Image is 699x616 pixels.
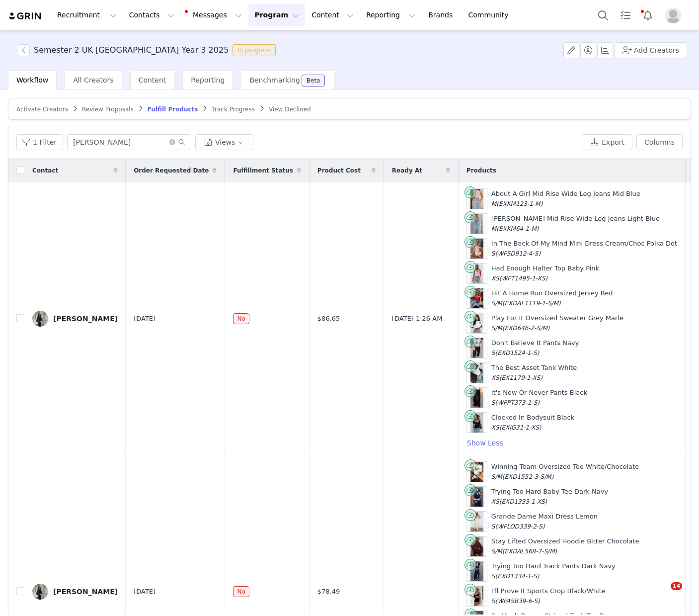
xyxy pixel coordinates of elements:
span: [DATE] [134,314,155,324]
span: M [491,225,496,232]
img: Product Image [470,313,483,333]
span: XS [491,275,499,282]
span: (EXKM123-1-M) [496,200,543,207]
span: (EXD1552-3-S/M) [502,473,553,480]
div: I'll Prove It Sports Crop Black/White [491,586,606,606]
span: (WFSD912-4-S) [495,250,541,257]
a: Community [463,4,519,26]
span: Product Cost [317,166,361,175]
button: Messages [181,4,248,26]
div: About A Girl Mid Rise Wide Leg Jeans Mid Blue [491,189,640,208]
button: Profile [659,7,691,23]
a: [PERSON_NAME] [32,584,118,600]
a: Brands [422,4,462,26]
img: Product Image [470,512,483,531]
h3: Semester 2 UK [GEOGRAPHIC_DATA] Year 3 2025 [34,44,229,56]
a: Tasks [615,4,636,26]
span: (WFASB39-6-S) [495,598,540,605]
span: Products [466,166,496,175]
img: Product Image [470,586,483,606]
span: In progress [233,44,276,56]
button: Add Creators [614,42,687,58]
img: Product Image [470,487,483,507]
img: Product Image [470,561,483,581]
span: XS [491,374,499,381]
button: Content [306,4,360,26]
span: S [491,350,495,356]
span: All Creators [73,76,113,84]
span: (EXD1334-1-S) [495,573,539,580]
div: Had Enough Halter Top Baby Pink [491,264,599,283]
div: Stay Lifted Oversized Hoodie Bitter Chocolate [491,536,639,556]
img: Product Image [470,239,483,259]
span: (WFT1495-1-XS) [499,275,547,282]
span: Track Progress [212,106,254,113]
div: [PERSON_NAME] [53,315,118,323]
div: Winning Team Oversized Tee White/Chocolate [491,462,639,481]
img: Product Image [470,413,483,433]
span: (WFLOD339-2-S) [495,523,544,530]
img: 3d3bc735-5299-4657-96fd-302ac5e8fa67.jpg [32,311,48,327]
div: Trying Too Hard Track Pants Dark Navy [491,561,616,581]
div: The Best Asset Tank White [491,363,577,382]
span: (EXDAL1119-1-S/M) [502,300,561,307]
div: Trying Too Hard Baby Tee Dark Navy [491,487,608,506]
div: Grande Dame Maxi Dress Lemon [491,512,598,531]
button: Reporting [360,4,422,26]
div: Hit A Home Run Oversized Jersey Red [491,288,613,308]
span: $78.49 [317,587,340,597]
img: 3d3bc735-5299-4657-96fd-302ac5e8fa67.jpg [32,584,48,600]
span: S [491,573,495,580]
span: S [491,399,495,406]
input: Search... [67,134,191,150]
span: No [233,586,249,597]
button: Search [592,4,614,26]
span: No [233,313,249,324]
span: Contact [32,166,58,175]
span: Order Requested Date [134,166,209,175]
span: Activate Creators [16,106,68,113]
i: icon: search [178,139,185,146]
span: 14 [671,582,682,590]
div: It's Now Or Never Pants Black [491,388,587,407]
span: [DATE] 1:26 AM [392,314,443,324]
span: (EX1179-1-XS) [499,374,543,381]
span: Ready At [392,166,422,175]
button: Notifications [637,4,659,26]
img: Product Image [470,189,483,209]
span: [object Object] [18,44,280,56]
img: Product Image [470,264,483,283]
span: (EXIG31-1-XS) [499,424,542,431]
span: S/M [491,473,502,480]
span: S/M [491,548,502,555]
span: View Declined [269,106,311,113]
span: S/M [491,300,502,307]
span: Benchmarking [249,76,300,84]
img: placeholder-profile.jpg [665,7,681,23]
button: 1 Filter [16,134,63,150]
div: Beta [307,78,320,84]
img: Product Image [470,462,483,482]
div: [PERSON_NAME] Mid Rise Wide Leg Jeans Light Blue [491,214,660,233]
img: Product Image [470,536,483,556]
span: $86.65 [317,314,340,324]
button: Show Less [466,437,504,449]
span: (EXDAL568-7-S/M) [502,548,557,555]
iframe: Intercom live chat [650,582,674,606]
div: [PERSON_NAME] [53,588,118,596]
a: grin logo [8,11,43,21]
a: [PERSON_NAME] [32,311,118,327]
img: Product Image [470,288,483,308]
span: (EXKM64-1-M) [496,225,539,232]
button: Recruitment [51,4,123,26]
span: Fulfillment Status [233,166,293,175]
span: S [491,523,495,530]
span: S [491,250,495,257]
img: Product Image [470,338,483,358]
span: Reporting [191,76,225,84]
span: [DATE] [134,587,155,597]
img: Product Image [470,214,483,234]
i: icon: close-circle [169,139,175,145]
span: Content [139,76,166,84]
div: Clocked In Bodysuit Black [491,413,574,432]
